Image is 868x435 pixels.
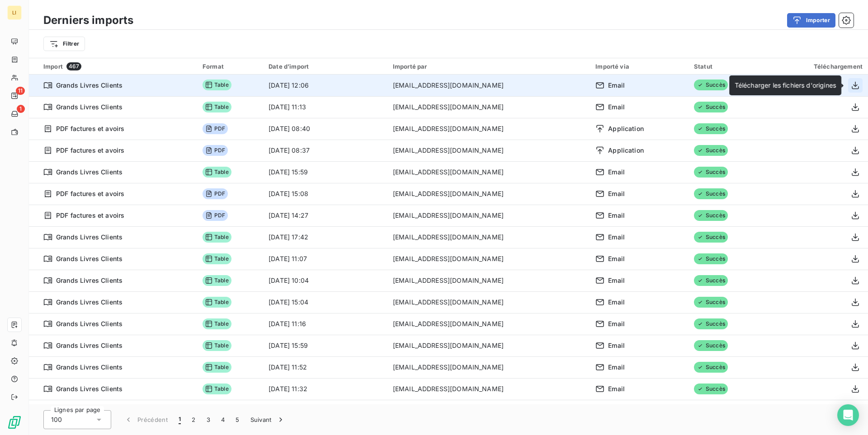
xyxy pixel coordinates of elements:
[245,410,291,429] button: Suivant
[203,167,231,178] span: Table
[203,80,231,90] span: Table
[387,118,590,140] td: [EMAIL_ADDRESS][DOMAIN_NAME]
[56,254,123,263] span: Grands Livres Clients
[269,63,382,70] div: Date d’import
[387,378,590,400] td: [EMAIL_ADDRESS][DOMAIN_NAME]
[56,103,123,112] span: Grands Livres Clients
[837,404,859,426] div: Open Intercom Messenger
[387,400,590,421] td: [EMAIL_ADDRESS][DOMAIN_NAME]
[179,415,181,424] span: 1
[387,96,590,118] td: [EMAIL_ADDRESS][DOMAIN_NAME]
[387,270,590,291] td: [EMAIL_ADDRESS][DOMAIN_NAME]
[608,254,625,263] span: Email
[694,210,728,221] span: Succès
[263,161,387,183] td: [DATE] 15:59
[387,183,590,205] td: [EMAIL_ADDRESS][DOMAIN_NAME]
[387,75,590,96] td: [EMAIL_ADDRESS][DOMAIN_NAME]
[43,62,192,70] div: Import
[7,5,22,20] div: LI
[263,140,387,161] td: [DATE] 08:37
[608,341,625,350] span: Email
[694,63,763,70] div: Statut
[203,275,231,286] span: Table
[263,183,387,205] td: [DATE] 15:08
[203,232,231,243] span: Table
[387,226,590,248] td: [EMAIL_ADDRESS][DOMAIN_NAME]
[203,297,231,308] span: Table
[203,318,231,329] span: Table
[387,248,590,270] td: [EMAIL_ADDRESS][DOMAIN_NAME]
[387,161,590,183] td: [EMAIL_ADDRESS][DOMAIN_NAME]
[203,63,258,70] div: Format
[203,362,231,373] span: Table
[694,253,728,264] span: Succès
[263,75,387,96] td: [DATE] 12:06
[735,81,836,89] span: Télécharger les fichiers d'origines
[608,146,644,155] span: Application
[203,188,228,199] span: PDF
[203,145,228,156] span: PDF
[56,211,124,220] span: PDF factures et avoirs
[263,248,387,270] td: [DATE] 11:07
[694,232,728,243] span: Succès
[56,146,124,155] span: PDF factures et avoirs
[56,124,124,133] span: PDF factures et avoirs
[56,233,123,242] span: Grands Livres Clients
[43,37,85,51] button: Filtrer
[387,140,590,161] td: [EMAIL_ADDRESS][DOMAIN_NAME]
[263,226,387,248] td: [DATE] 17:42
[387,291,590,313] td: [EMAIL_ADDRESS][DOMAIN_NAME]
[56,363,123,372] span: Grands Livres Clients
[56,319,123,328] span: Grands Livres Clients
[56,168,123,177] span: Grands Livres Clients
[608,363,625,372] span: Email
[694,123,728,134] span: Succès
[203,253,231,264] span: Table
[694,188,728,199] span: Succès
[595,63,683,70] div: Importé via
[56,341,123,350] span: Grands Livres Clients
[263,118,387,140] td: [DATE] 08:40
[56,298,123,307] span: Grands Livres Clients
[263,378,387,400] td: [DATE] 11:32
[230,410,245,429] button: 5
[608,319,625,328] span: Email
[203,340,231,351] span: Table
[16,87,25,95] span: 11
[694,167,728,178] span: Succès
[387,335,590,356] td: [EMAIL_ADDRESS][DOMAIN_NAME]
[694,80,728,90] span: Succès
[608,384,625,393] span: Email
[608,103,625,112] span: Email
[56,276,123,285] span: Grands Livres Clients
[203,210,228,221] span: PDF
[263,96,387,118] td: [DATE] 11:13
[56,189,124,198] span: PDF factures et avoirs
[56,384,123,393] span: Grands Livres Clients
[66,62,81,70] span: 467
[387,205,590,226] td: [EMAIL_ADDRESS][DOMAIN_NAME]
[608,81,625,90] span: Email
[216,410,230,429] button: 4
[694,275,728,286] span: Succès
[263,313,387,335] td: [DATE] 11:16
[608,298,625,307] span: Email
[186,410,201,429] button: 2
[263,400,387,421] td: [DATE] 13:27
[51,415,62,424] span: 100
[393,63,585,70] div: Importé par
[694,384,728,394] span: Succès
[263,205,387,226] td: [DATE] 14:27
[694,340,728,351] span: Succès
[694,362,728,373] span: Succès
[201,410,216,429] button: 3
[263,270,387,291] td: [DATE] 10:04
[118,410,173,429] button: Précédent
[263,291,387,313] td: [DATE] 15:04
[17,105,25,113] span: 1
[787,13,835,28] button: Importer
[203,384,231,394] span: Table
[608,189,625,198] span: Email
[608,168,625,177] span: Email
[694,145,728,156] span: Succès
